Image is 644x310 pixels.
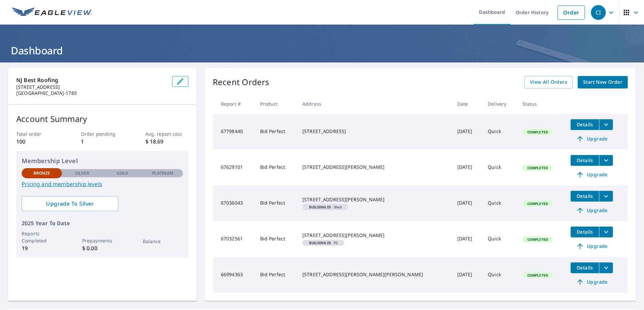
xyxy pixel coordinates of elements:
[571,262,599,273] button: detailsBtn-66994363
[452,221,482,257] td: [DATE]
[255,150,297,185] td: Bid Perfect
[482,114,517,150] td: Quick
[213,185,255,221] td: 67036043
[302,271,446,278] div: [STREET_ADDRESS][PERSON_NAME][PERSON_NAME]
[575,229,595,235] span: Details
[575,206,609,214] span: Upgrade
[482,150,517,185] td: Quick
[213,150,255,185] td: 67629101
[213,114,255,150] td: 67798440
[16,113,188,125] p: Account Summary
[530,78,567,86] span: View All Orders
[571,133,613,144] a: Upgrade
[571,169,613,180] a: Upgrade
[523,165,552,170] span: Completed
[22,230,62,244] p: Reports Completed
[523,237,552,242] span: Completed
[482,185,517,221] td: Quick
[557,5,585,20] a: Order
[575,157,595,163] span: Details
[16,90,167,96] p: [GEOGRAPHIC_DATA]-1785
[575,278,609,286] span: Upgrade
[452,185,482,221] td: [DATE]
[305,241,342,244] span: PS
[213,94,255,114] th: Report #
[255,221,297,257] td: Bid Perfect
[302,196,446,203] div: [STREET_ADDRESS][PERSON_NAME]
[12,7,92,18] img: EV Logo
[16,130,59,137] p: Total order
[571,191,599,202] button: detailsBtn-67036043
[22,219,183,227] p: 2025 Year To Date
[145,130,188,137] p: Avg. report cost
[482,257,517,293] td: Quick
[213,76,270,88] p: Recent Orders
[599,262,613,273] button: filesDropdownBtn-66994363
[81,137,124,146] p: 1
[578,76,628,88] a: Start New Order
[22,196,118,211] a: Upgrade To Silver
[81,130,124,137] p: Order pending
[143,238,183,245] p: Balance
[213,221,255,257] td: 67032561
[452,257,482,293] td: [DATE]
[525,76,573,88] a: View All Orders
[16,137,59,146] p: 100
[571,241,613,252] a: Upgrade
[599,155,613,166] button: filesDropdownBtn-67629101
[575,121,595,128] span: Details
[16,84,167,90] p: [STREET_ADDRESS]
[255,114,297,150] td: Bid Perfect
[571,277,613,287] a: Upgrade
[309,205,331,209] em: Building ID
[22,156,183,165] p: Membership Level
[255,94,297,114] th: Product
[75,170,89,176] p: Silver
[575,171,609,179] span: Upgrade
[482,94,517,114] th: Delivery
[16,76,167,84] p: NJ Best Roofing
[82,244,122,252] p: $ 0.00
[575,264,595,271] span: Details
[571,227,599,237] button: detailsBtn-67032561
[302,164,446,171] div: [STREET_ADDRESS][PERSON_NAME]
[27,200,113,207] span: Upgrade To Silver
[145,137,188,146] p: $ 18.69
[452,114,482,150] td: [DATE]
[599,119,613,130] button: filesDropdownBtn-67798440
[575,135,609,143] span: Upgrade
[599,227,613,237] button: filesDropdownBtn-67032561
[33,170,50,176] p: Bronze
[571,205,613,216] a: Upgrade
[452,94,482,114] th: Date
[517,94,566,114] th: Status
[523,201,552,206] span: Completed
[482,221,517,257] td: Quick
[82,237,122,244] p: Prepayments
[22,180,183,188] a: Pricing and membership levels
[152,170,174,176] p: Platinum
[452,150,482,185] td: [DATE]
[583,78,622,86] span: Start New Order
[297,94,452,114] th: Address
[309,241,331,244] em: Building ID
[213,257,255,293] td: 66994363
[523,130,552,134] span: Completed
[599,191,613,202] button: filesDropdownBtn-67036043
[571,155,599,166] button: detailsBtn-67629101
[571,119,599,130] button: detailsBtn-67798440
[302,232,446,239] div: [STREET_ADDRESS][PERSON_NAME]
[255,257,297,293] td: Bid Perfect
[302,128,446,135] div: [STREET_ADDRESS]
[8,44,636,57] h1: Dashboard
[523,273,552,278] span: Completed
[575,193,595,199] span: Details
[255,185,297,221] td: Bid Perfect
[575,242,609,250] span: Upgrade
[22,244,62,252] p: 19
[305,205,346,209] span: Shed
[591,5,606,20] div: CI
[117,170,128,176] p: Gold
